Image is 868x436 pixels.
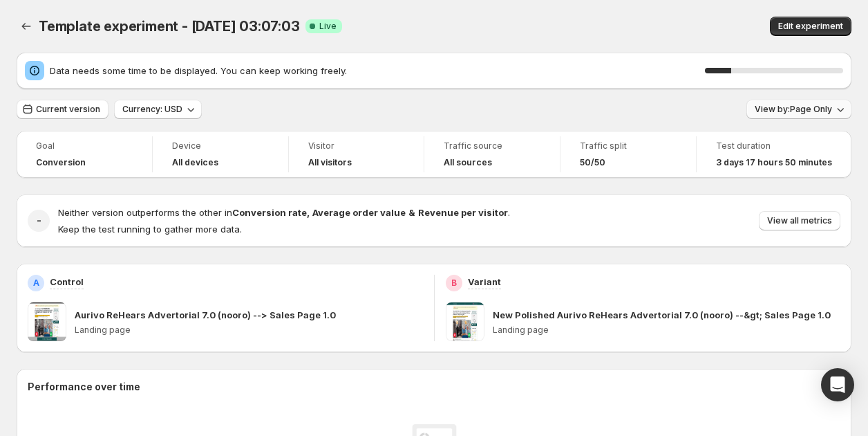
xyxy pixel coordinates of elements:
p: Landing page [75,325,423,336]
span: Traffic split [580,140,677,152]
span: View by: Page Only [755,104,832,115]
span: 50/50 [580,157,605,168]
button: Current version [17,100,108,119]
a: DeviceAll devices [172,139,269,170]
a: Traffic split50/50 [580,139,677,170]
span: Goal [36,140,133,152]
span: Currency: USD [122,104,182,115]
img: New Polished Aurivo ReHears Advertorial 7.0 (nooro) --&gt; Sales Page 1.0 [446,302,484,341]
h2: A [33,278,39,289]
span: Neither version outperforms the other in . [58,207,510,218]
p: Aurivo ReHears Advertorial 7.0 (nooro) --> Sales Page 1.0 [75,308,336,322]
strong: & [408,207,415,218]
a: Test duration3 days 17 hours 50 minutes [716,139,832,170]
button: View by:Page Only [746,100,851,119]
span: Live [319,21,337,32]
span: Template experiment - [DATE] 03:07:03 [39,18,300,35]
strong: Average order value [312,207,406,218]
a: VisitorAll visitors [308,139,405,170]
span: Traffic source [444,140,540,152]
a: GoalConversion [36,139,133,170]
span: Test duration [716,140,832,152]
h4: All visitors [308,157,352,168]
strong: , [307,207,310,218]
button: Edit experiment [770,17,851,36]
img: Aurivo ReHears Advertorial 7.0 (nooro) --> Sales Page 1.0 [28,302,66,341]
p: New Polished Aurivo ReHears Advertorial 7.0 (nooro) --&gt; Sales Page 1.0 [493,308,831,322]
strong: Revenue per visitor [418,207,508,218]
span: Current version [36,104,100,115]
button: View all metrics [759,211,840,230]
strong: Conversion rate [232,207,307,218]
span: Device [172,140,269,152]
p: Landing page [493,325,841,336]
h2: - [37,214,41,228]
button: Currency: USD [114,100,202,119]
div: Open Intercom Messenger [821,368,854,401]
p: Variant [468,275,501,289]
span: Data needs some time to be displayed. You can keep working freely. [50,64,705,78]
span: Keep the test running to gather more data. [58,224,242,235]
button: Back [17,17,36,36]
span: View all metrics [767,215,832,226]
span: Edit experiment [778,21,843,32]
span: Conversion [36,157,86,168]
span: Visitor [308,140,405,152]
h2: B [451,278,457,289]
h2: Performance over time [28,380,840,394]
h4: All sources [444,157,492,168]
span: 3 days 17 hours 50 minutes [716,157,832,168]
h4: All devices [172,157,218,168]
p: Control [50,275,84,289]
a: Traffic sourceAll sources [444,139,540,170]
